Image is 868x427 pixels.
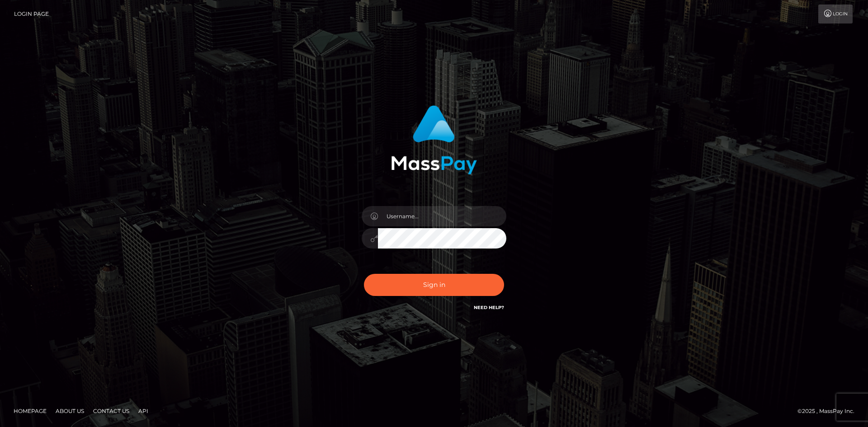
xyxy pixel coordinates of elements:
img: MassPay Login [391,105,477,174]
a: Need Help? [474,305,504,310]
a: About Us [52,404,88,418]
a: Login Page [14,5,49,23]
div: © 2025 , MassPay Inc. [797,406,861,416]
a: Homepage [10,404,50,418]
button: Sign in [364,274,504,296]
a: Login [818,5,853,23]
input: Username... [378,206,506,226]
a: Contact Us [90,404,133,418]
a: API [135,404,152,418]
